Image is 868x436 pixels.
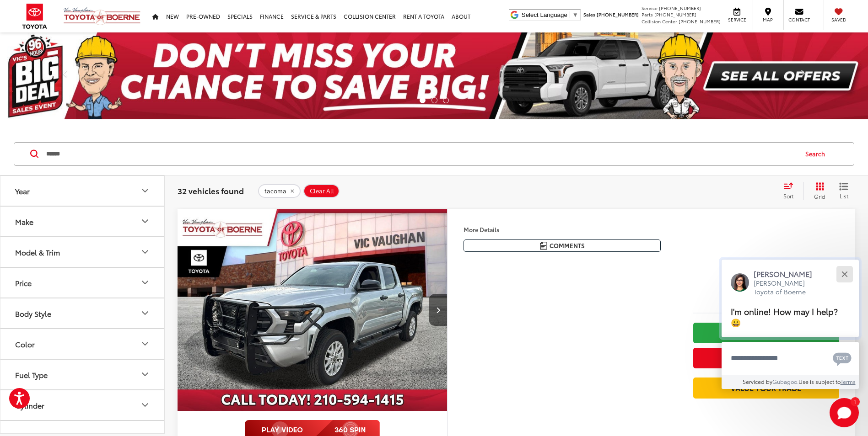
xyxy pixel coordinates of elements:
[0,360,165,389] button: Fuel TypeFuel Type
[540,242,547,250] img: Comments
[177,209,448,411] a: 2024 Toyota Tacoma SR2024 Toyota Tacoma SR2024 Toyota Tacoma SR2024 Toyota Tacoma SR
[15,340,35,348] div: Color
[783,192,793,200] span: Sort
[654,11,696,18] span: [PHONE_NUMBER]
[464,239,661,252] button: Comments
[583,11,595,18] span: Sales
[798,378,841,385] span: Use is subject to
[803,182,832,200] button: Grid View
[722,260,859,389] div: Close[PERSON_NAME][PERSON_NAME] Toyota of BoerneI'm online! How may I help? 😀Type your messageCha...
[0,298,165,328] button: Body StyleBody Style
[63,7,141,26] img: Vic Vaughan Toyota of Boerne
[0,237,165,267] button: Model & TrimModel & Trim
[550,241,585,250] span: Comments
[841,378,856,385] a: Terms
[45,143,797,165] input: Search by Make, Model, or Keyword
[572,11,578,18] span: ▼
[727,16,747,23] span: Service
[797,143,838,165] button: Search
[140,277,151,288] div: Price
[0,176,165,206] button: YearYear
[835,264,854,284] button: Close
[15,278,32,287] div: Price
[731,305,838,328] span: I'm online! How may I help? 😀
[15,217,33,226] div: Make
[642,11,653,18] span: Parts
[15,186,30,195] div: Year
[140,216,151,227] div: Make
[679,18,721,25] span: [PHONE_NUMBER]
[693,323,839,343] a: Check Availability
[830,348,854,368] button: Chat with SMS
[754,269,821,279] p: [PERSON_NAME]
[140,185,151,196] div: Year
[264,187,286,195] span: tacoma
[754,279,821,297] p: [PERSON_NAME] Toyota of Boerne
[15,401,44,409] div: Cylinder
[642,5,658,11] span: Service
[642,18,677,25] span: Collision Center
[830,398,859,427] button: Toggle Chat Window
[722,342,859,375] textarea: Type your message
[140,399,151,410] div: Cylinder
[522,11,578,18] a: Select Language​
[15,248,60,256] div: Model & Trim
[854,399,856,404] span: 1
[522,11,567,18] span: Select Language
[15,370,48,379] div: Fuel Type
[429,294,447,326] button: Next image
[258,184,301,198] button: remove tacoma
[140,369,151,380] div: Fuel Type
[779,182,803,200] button: Select sort value
[178,185,244,196] span: 32 vehicles found
[597,11,639,18] span: [PHONE_NUMBER]
[693,287,839,297] span: [DATE] Price:
[693,378,839,398] a: Value Your Trade
[15,309,51,318] div: Body Style
[839,192,848,200] span: List
[0,268,165,298] button: PricePrice
[0,207,165,236] button: MakeMake
[832,182,855,200] button: List View
[140,246,151,257] div: Model & Trim
[310,187,334,195] span: Clear All
[659,5,701,11] span: [PHONE_NUMBER]
[833,351,852,366] svg: Text
[177,209,448,411] div: 2024 Toyota Tacoma SR 0
[177,209,448,412] img: 2024 Toyota Tacoma SR
[829,16,849,23] span: Saved
[140,338,151,349] div: Color
[464,226,661,233] h4: More Details
[140,308,151,319] div: Body Style
[693,348,839,368] button: Get Price Now
[0,329,165,359] button: ColorColor
[743,378,772,385] span: Serviced by
[788,16,810,23] span: Contact
[693,260,839,283] span: $25,200
[570,11,570,18] span: ​
[758,16,778,23] span: Map
[0,390,165,420] button: CylinderCylinder
[772,378,798,385] a: Gubagoo.
[303,184,340,198] button: Clear All
[814,192,825,200] span: Grid
[830,398,859,427] svg: Start Chat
